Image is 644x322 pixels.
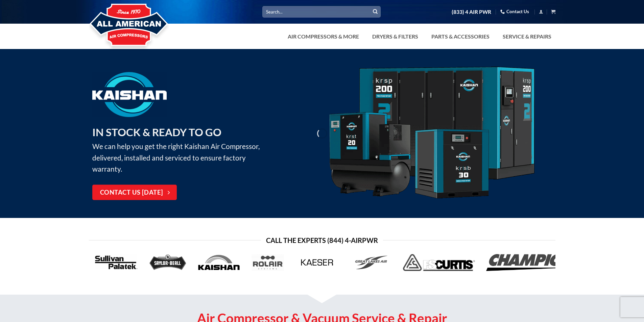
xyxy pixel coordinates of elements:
a: Air Compressors & More [284,30,363,43]
a: Service & Repairs [499,30,555,43]
button: Submit [370,7,380,17]
a: Dryers & Filters [368,30,422,43]
span: Call the Experts (844) 4-AirPwr [266,235,378,246]
p: We can help you get the right Kaishan Air Compressor, delivered, installed and serviced to ensure... [92,124,270,175]
a: Contact Us [500,6,529,17]
img: Kaishan [327,67,536,201]
a: Parts & Accessories [427,30,494,43]
a: (833) 4 AIR PWR [452,6,491,18]
span: Contact Us [DATE] [100,188,163,198]
a: Contact Us [DATE] [92,185,177,200]
input: Search… [262,6,381,17]
a: Login [539,7,543,16]
img: Kaishan [92,72,167,117]
strong: IN STOCK & READY TO GO [92,126,221,139]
